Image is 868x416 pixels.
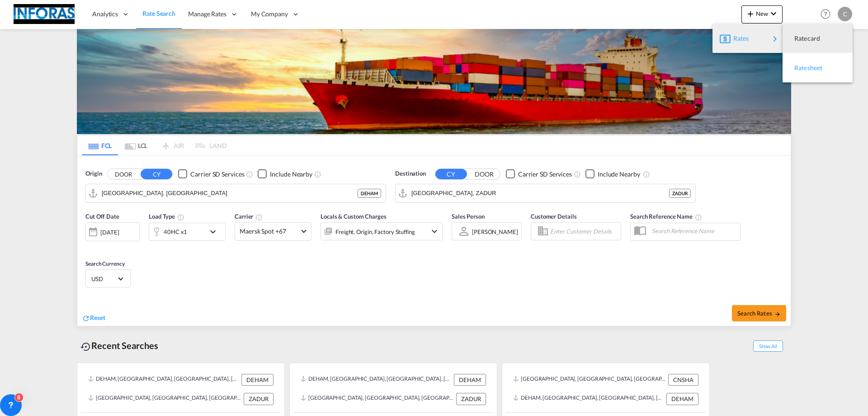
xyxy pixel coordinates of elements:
[733,29,744,48] span: Rates
[790,27,845,50] div: Ratecard
[790,57,845,79] div: Ratesheet
[769,33,780,44] md-icon: icon-chevron-right
[794,29,804,48] span: Ratecard
[794,59,804,77] span: Ratesheet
